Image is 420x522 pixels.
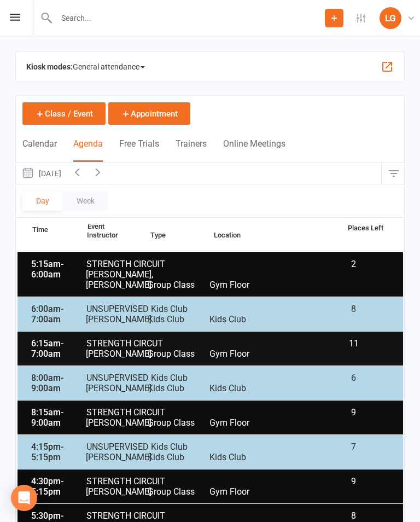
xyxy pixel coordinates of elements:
[86,476,321,486] span: STRENGTH CIRCUIT
[209,486,271,497] span: Gym Floor
[28,407,86,428] span: 8:15am
[28,338,86,359] span: 6:15am
[223,138,285,162] button: Online Meetings
[148,486,209,497] span: Group Class
[86,304,321,314] span: UNSUPERVISED Kids Club
[209,314,271,324] span: Kids Club
[86,259,321,269] span: STRENGTH CIRCUIT
[53,10,325,26] input: Search...
[86,349,148,359] span: [PERSON_NAME]
[148,349,209,359] span: Group Class
[148,383,209,393] span: Kids Club
[108,102,190,125] button: Appointment
[119,138,159,162] button: Free Trials
[63,191,108,211] button: Week
[176,138,207,162] button: Trainers
[86,452,148,462] span: [PERSON_NAME]
[326,259,384,269] span: 2
[28,442,86,462] span: 4:15pm
[380,7,401,29] div: LG
[326,442,384,452] span: 7
[86,511,321,521] span: STRENGTH CIRCUIT
[209,280,271,290] span: Gym Floor
[148,280,209,290] span: Group Class
[28,476,86,497] span: 4:30pm
[86,417,148,428] span: [PERSON_NAME]
[86,373,321,383] span: UNSUPERVISED Kids Club
[209,383,271,393] span: Kids Club
[326,476,384,486] span: 9
[22,138,57,162] button: Calendar
[148,452,209,462] span: Kids Club
[86,442,321,452] span: UNSUPERVISED Kids Club
[86,486,148,497] span: [PERSON_NAME]
[214,231,277,239] span: Location
[209,349,271,359] span: Gym Floor
[86,269,148,290] span: [PERSON_NAME], [PERSON_NAME]
[326,338,384,349] span: 11
[86,407,321,417] span: STRENGTH CIRCUIT
[73,138,103,162] button: Agenda
[86,338,321,349] span: STRENGTH CIRCUT
[326,373,384,383] span: 6
[31,407,63,428] span: - 9:00am
[148,314,209,324] span: Kids Club
[31,304,63,324] span: - 7:00am
[31,338,63,359] span: - 7:00am
[209,417,271,428] span: Gym Floor
[87,221,333,231] span: Event
[148,417,209,428] span: Group Class
[28,304,86,324] span: 6:00am
[31,442,63,462] span: - 5:15pm
[87,231,150,239] span: Instructor
[150,231,214,239] span: Type
[11,485,37,511] div: Open Intercom Messenger
[31,259,63,280] span: - 6:00am
[209,452,271,462] span: Kids Club
[16,163,67,184] button: [DATE]
[28,373,86,393] span: 8:00am
[22,102,106,125] button: Class / Event
[31,476,63,497] span: - 5:15pm
[22,191,63,211] button: Day
[86,314,148,324] span: [PERSON_NAME]
[26,62,73,71] strong: Kiosk modes:
[339,224,396,231] span: Places Left
[326,511,384,521] span: 8
[86,383,148,393] span: [PERSON_NAME]
[31,373,63,393] span: - 9:00am
[28,259,86,280] span: 5:15am
[30,224,87,243] span: Time
[326,407,384,417] span: 9
[73,58,145,76] span: General attendance
[326,304,384,314] span: 8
